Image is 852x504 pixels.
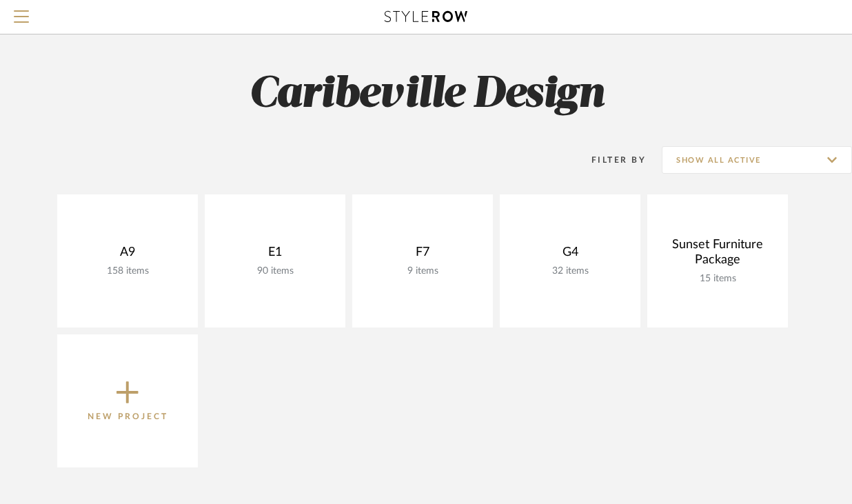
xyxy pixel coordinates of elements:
div: 158 items [68,265,187,277]
div: Filter By [574,153,646,167]
div: 90 items [216,265,334,277]
div: 15 items [658,273,777,285]
p: New Project [88,410,168,423]
div: G4 [511,245,629,265]
div: 32 items [511,265,629,277]
div: A9 [68,245,187,265]
div: 9 items [363,265,482,277]
button: New Project [57,334,198,467]
div: F7 [363,245,482,265]
div: Sunset Furniture Package [658,237,777,273]
div: E1 [216,245,334,265]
